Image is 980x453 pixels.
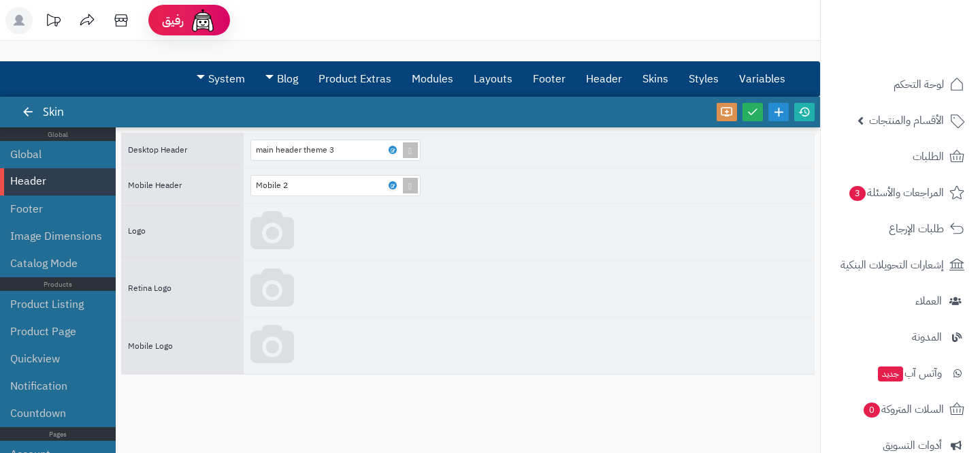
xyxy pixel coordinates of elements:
span: 3 [849,186,866,201]
a: العملاء [829,285,972,317]
span: وآتس آب [877,364,942,383]
a: Product Extras [308,62,402,96]
span: المدونة [912,328,942,347]
a: System [186,62,255,96]
a: Layouts [463,62,523,96]
a: Header [576,62,632,96]
a: Modules [402,62,463,96]
img: logo-2.png [887,34,967,63]
a: إشعارات التحويلات البنكية [829,249,972,281]
a: Styles [679,62,729,96]
img: ai-face.png [189,7,216,34]
span: Retina Logo [128,282,171,294]
a: المدونة [829,321,972,354]
span: الطلبات [913,147,944,166]
span: Mobile Header [128,179,182,191]
a: طلبات الإرجاع [829,213,972,245]
a: تحديثات المنصة [36,7,70,37]
span: إشعارات التحويلات البنكية [840,255,944,275]
div: Skin [24,97,78,127]
a: السلات المتروكة0 [829,393,972,426]
span: المراجعات والأسئلة [848,183,944,202]
span: لوحة التحكم [894,75,944,94]
span: رفيق [162,12,184,29]
a: Blog [255,62,308,96]
span: Desktop Header [128,144,187,156]
a: Skins [632,62,679,96]
a: Variables [729,62,796,96]
a: الطلبات [829,140,972,173]
span: Logo [128,225,146,237]
a: وآتس آبجديد [829,357,972,390]
span: Mobile Logo [128,340,173,352]
span: العملاء [915,292,942,311]
span: جديد [878,366,903,381]
span: 0 [864,403,880,418]
div: main header theme 3 [256,140,348,159]
a: Footer [523,62,576,96]
span: السلات المتروكة [862,400,944,419]
span: طلبات الإرجاع [889,219,944,238]
a: لوحة التحكم [829,68,972,101]
span: الأقسام والمنتجات [869,111,944,130]
div: Mobile 2 [256,176,301,195]
a: المراجعات والأسئلة3 [829,176,972,209]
